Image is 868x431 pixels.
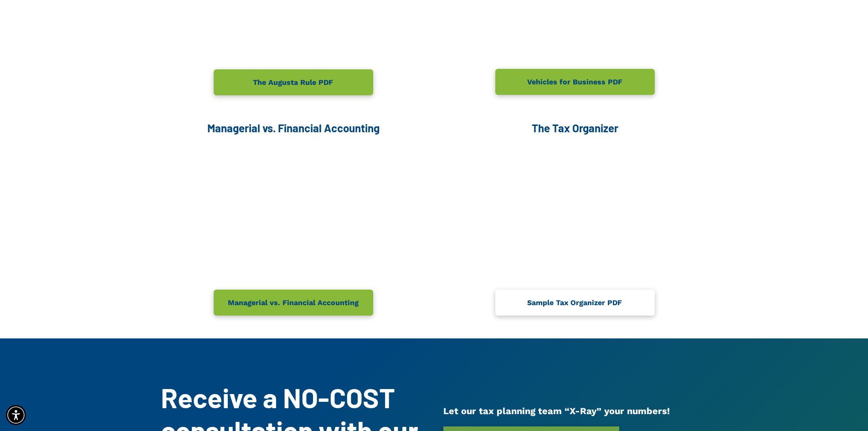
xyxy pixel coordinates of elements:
[250,73,336,91] span: The Augusta Rule PDF
[524,73,626,91] span: Vehicles for Business PDF
[214,290,373,316] a: Managerial vs. Financial Accounting
[6,405,26,425] div: Accessibility Menu
[495,69,655,95] a: Vehicles for Business PDF
[524,294,625,312] span: Sample Tax Organizer PDF
[207,121,380,135] span: Managerial vs. Financial Accounting
[443,405,670,416] span: Let our tax planning team “X-Ray” your numbers!
[495,290,655,316] a: Sample Tax Organizer PDF
[532,121,618,135] span: The Tax Organizer
[214,69,373,95] a: The Augusta Rule PDF
[225,294,362,312] span: Managerial vs. Financial Accounting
